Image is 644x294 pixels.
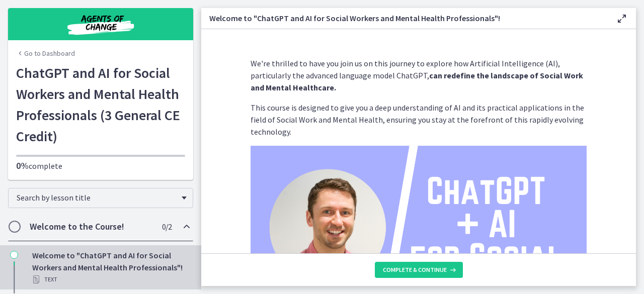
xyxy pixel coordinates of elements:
a: Go to Dashboard [16,48,75,58]
p: This course is designed to give you a deep understanding of AI and its practical applications in ... [251,102,587,138]
img: Agents of Change Social Work Test Prep [40,12,161,36]
h2: Welcome to the Course! [30,221,152,233]
span: Complete & continue [383,266,447,274]
span: Search by lesson title [17,192,177,203]
p: We're thrilled to have you join us on this journey to explore how Artificial Intelligence (AI), p... [251,57,587,93]
span: 0 / 2 [162,221,172,233]
span: 0% [16,160,29,171]
h1: ChatGPT and AI for Social Workers and Mental Health Professionals (3 General CE Credit) [16,62,185,147]
div: Text [32,273,189,285]
div: Welcome to "ChatGPT and AI for Social Workers and Mental Health Professionals"! [32,249,189,285]
p: complete [16,160,185,172]
h3: Welcome to "ChatGPT and AI for Social Workers and Mental Health Professionals"! [209,12,600,24]
button: Complete & continue [375,262,463,278]
div: Search by lesson title [8,188,193,208]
